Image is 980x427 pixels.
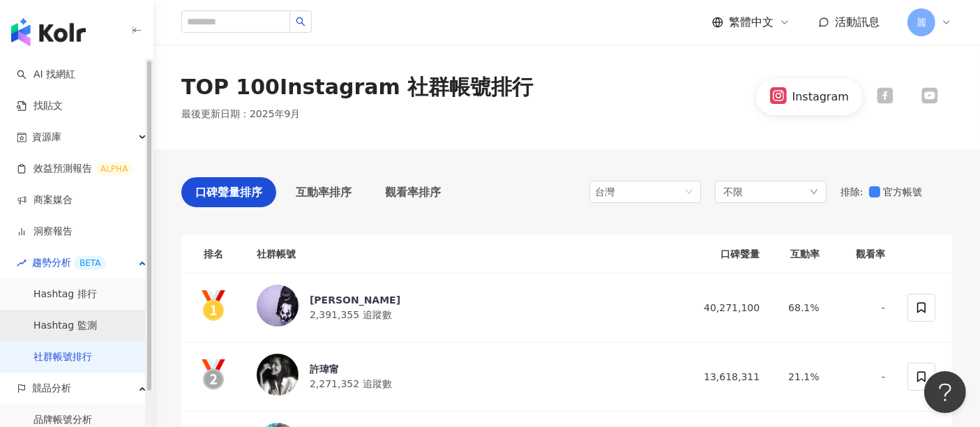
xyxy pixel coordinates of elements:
div: 許瑋甯 [310,362,392,376]
th: 口碑聲量 [687,235,771,274]
span: 資源庫 [32,121,61,153]
a: 商案媒合 [17,193,73,207]
th: 觀看率 [831,235,896,274]
a: Hashtag 排行 [33,287,97,301]
div: 13,618,311 [698,369,760,384]
div: 台灣 [595,181,640,202]
div: [PERSON_NAME] [310,293,400,307]
div: 40,271,100 [698,300,760,315]
th: 互動率 [771,235,830,274]
span: 觀看率排序 [385,183,441,201]
a: 找貼文 [17,99,63,113]
span: 競品分析 [32,373,71,404]
p: 最後更新日期 ： 2025年9月 [181,107,301,121]
div: 21.1% [782,369,819,384]
span: 活動訊息 [835,15,880,29]
td: - [831,274,896,343]
a: searchAI 找網紅 [17,68,75,82]
iframe: Help Scout Beacon - Open [924,371,966,413]
span: 趨勢分析 [32,247,106,278]
span: down [810,188,818,196]
div: TOP 100 Instagram 社群帳號排行 [181,73,533,102]
span: 2,391,355 追蹤數 [310,309,392,320]
span: 2,271,352 追蹤數 [310,378,392,389]
span: 繁體中文 [729,15,774,30]
span: search [296,17,306,27]
div: 68.1% [782,300,819,315]
a: 社群帳號排行 [33,350,92,364]
td: - [831,343,896,412]
img: KOL Avatar [257,354,299,396]
span: 官方帳號 [880,184,928,200]
span: 排除 : [840,186,864,197]
span: 口碑聲量排序 [195,183,262,201]
img: KOL Avatar [257,285,299,327]
a: 效益預測報告ALPHA [17,162,133,176]
span: 互動率排序 [296,183,352,201]
a: 品牌帳號分析 [33,413,92,427]
th: 排名 [181,235,246,274]
a: 洞察報告 [17,225,73,239]
a: KOL Avatar[PERSON_NAME]2,391,355 追蹤數 [257,285,676,331]
span: 不限 [723,184,743,200]
a: Hashtag 監測 [33,319,97,333]
th: 社群帳號 [246,235,687,274]
div: Instagram [792,89,849,105]
img: logo [11,18,86,46]
span: 麗 [917,15,926,30]
span: rise [17,258,27,268]
a: KOL Avatar許瑋甯2,271,352 追蹤數 [257,354,676,400]
div: BETA [74,256,106,270]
